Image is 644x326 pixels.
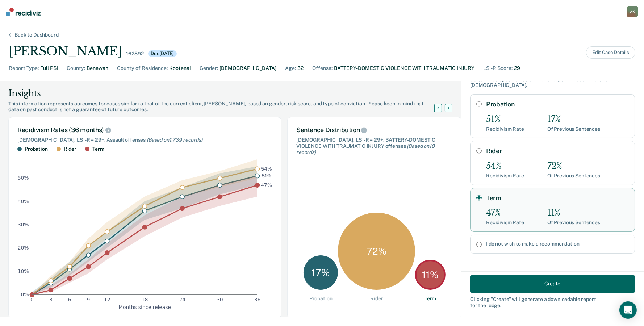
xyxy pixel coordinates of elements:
text: 3 [49,297,53,302]
text: 30% [18,222,29,227]
div: Age : [285,64,296,72]
div: 162892 [126,51,143,57]
div: County : [67,64,85,72]
div: Full PSI [40,64,58,72]
div: Recidivism Rate [486,126,524,132]
div: 72 % [338,213,415,290]
label: Probation [486,100,629,108]
div: Due [DATE] [148,50,177,57]
text: 50% [18,175,29,181]
g: area [32,159,257,294]
div: Rider [370,296,383,302]
div: Rider [64,146,76,152]
text: 51% [262,173,272,179]
div: 17 % [304,255,338,290]
text: 36 [254,297,261,302]
text: 24 [179,297,185,302]
div: Select the disposition below that you plan to recommend for [DEMOGRAPHIC_DATA] . [470,76,635,89]
div: Gender : [200,64,218,72]
text: Months since release [118,304,171,310]
div: Insights [8,88,443,99]
div: [DEMOGRAPHIC_DATA] [219,64,276,72]
text: 6 [68,297,71,302]
div: Recidivism Rates (36 months) [17,126,272,134]
div: Report Type : [9,64,39,72]
text: 20% [18,245,29,251]
div: 32 [297,64,304,72]
div: Recidivism Rate [486,220,524,226]
g: text [261,166,272,188]
div: [DEMOGRAPHIC_DATA], LSI-R = 29+, Assault offenses [17,137,272,143]
div: [PERSON_NAME] [9,44,122,59]
div: 11% [547,208,600,218]
text: 10% [18,268,29,274]
div: Sentence Distribution [296,126,453,134]
text: 30 [217,297,223,302]
img: Recidiviz [6,8,41,16]
text: 18 [142,297,148,302]
div: Of Previous Sentences [547,126,600,132]
div: 11 % [415,260,446,290]
div: A K [627,6,638,17]
div: Offense : [312,64,333,72]
div: Probation [25,146,48,152]
div: Probation [309,296,333,302]
div: Of Previous Sentences [547,220,600,226]
text: 0 [30,297,34,302]
div: 47% [486,208,524,218]
text: 0% [21,292,29,297]
label: Rider [486,147,629,155]
text: 54% [261,166,272,171]
label: I do not wish to make a recommendation [486,241,629,247]
button: AK [627,6,638,17]
label: Term [486,194,629,202]
div: Kootenai [169,64,191,72]
div: Recidivism Rate [486,173,524,179]
text: 40% [18,198,29,204]
div: Term [425,296,436,302]
div: 72% [547,161,600,171]
text: 47% [261,182,272,188]
button: Create [470,275,635,292]
div: Term [92,146,104,152]
div: 54% [486,161,524,171]
div: Open Intercom Messenger [619,301,637,319]
div: BATTERY-DOMESTIC VIOLENCE WITH TRAUMATIC INJURY [334,64,474,72]
div: Of Previous Sentences [547,173,600,179]
span: (Based on 1,739 records ) [147,137,202,143]
g: x-axis label [118,304,171,310]
span: (Based on 18 records ) [296,143,435,155]
div: County of Residence : [117,64,168,72]
g: y-axis tick label [18,175,29,297]
div: This information represents outcomes for cases similar to that of the current client, [PERSON_NAM... [8,101,443,113]
div: 17% [547,114,600,125]
text: 12 [104,297,110,302]
div: 51% [486,114,524,125]
div: [DEMOGRAPHIC_DATA], LSI-R = 29+, BATTERY-DOMESTIC VIOLENCE WITH TRAUMATIC INJURY offenses [296,137,453,155]
text: 9 [87,297,90,302]
div: Clicking " Create " will generate a downloadable report for the judge. [470,296,635,308]
div: 29 [514,64,520,72]
div: Back to Dashboard [6,32,67,38]
g: x-axis tick label [30,297,260,302]
div: Benewah [87,64,108,72]
div: LSI-R Score : [483,64,513,72]
button: Edit Case Details [586,46,635,59]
